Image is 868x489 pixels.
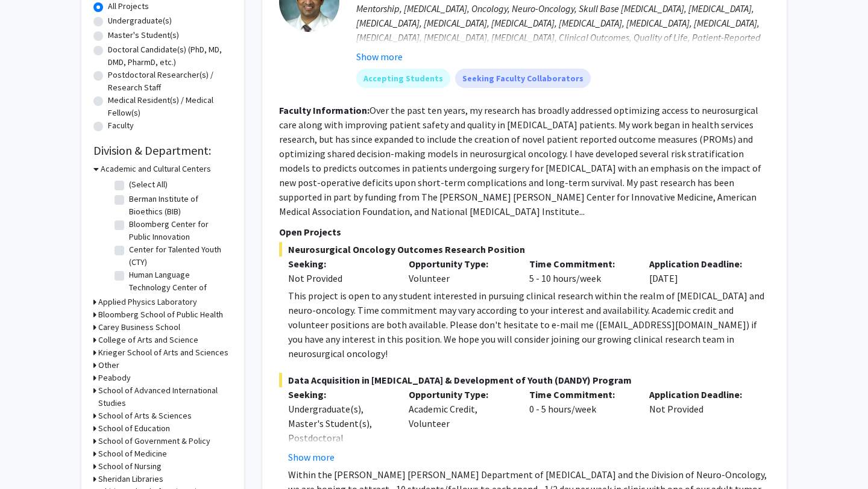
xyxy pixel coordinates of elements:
[98,346,228,359] h3: Krieger School of Arts and Sciences
[279,242,770,257] span: Neurosurgical Oncology Outcomes Research Position
[529,257,632,271] p: Time Commitment:
[129,218,229,243] label: Bloomberg Center for Public Innovation
[129,269,229,307] label: Human Language Technology Center of Excellence (HLTCOE)
[288,271,391,285] div: Not Provided
[640,257,761,285] div: [DATE]
[455,69,591,88] mat-chip: Seeking Faculty Collaborators
[108,119,134,132] label: Faculty
[288,257,391,271] p: Seeking:
[288,288,770,361] div: This project is open to any student interested in pursuing clinical research within the realm of ...
[400,257,520,285] div: Volunteer
[108,94,232,119] label: Medical Resident(s) / Medical Fellow(s)
[98,384,232,410] h3: School of Advanced International Studies
[129,178,168,191] label: (Select All)
[98,321,180,334] h3: Carey Business School
[108,14,172,27] label: Undergraduate(s)
[649,387,752,402] p: Application Deadline:
[279,373,770,387] span: Data Acquisition in [MEDICAL_DATA] & Development of Youth (DANDY) Program
[98,359,119,372] h3: Other
[356,1,770,88] div: Mentorship, [MEDICAL_DATA], Oncology, Neuro-Oncology, Skull Base [MEDICAL_DATA], [MEDICAL_DATA], ...
[409,387,511,402] p: Opportunity Type:
[129,243,229,269] label: Center for Talented Youth (CTY)
[108,69,232,94] label: Postdoctoral Researcher(s) / Research Staff
[101,163,211,175] h3: Academic and Cultural Centers
[98,460,162,473] h3: School of Nursing
[98,308,223,321] h3: Bloomberg School of Public Health
[279,104,761,217] fg-read-more: Over the past ten years, my research has broadly addressed optimizing access to neurosurgical car...
[520,387,641,464] div: 0 - 5 hours/week
[98,447,167,460] h3: School of Medicine
[529,387,632,402] p: Time Commitment:
[356,69,450,88] mat-chip: Accepting Students
[520,257,641,285] div: 5 - 10 hours/week
[288,387,391,402] p: Seeking:
[409,257,511,271] p: Opportunity Type:
[108,29,179,42] label: Master's Student(s)
[98,410,192,422] h3: School of Arts & Sciences
[356,49,403,64] button: Show more
[288,450,335,464] button: Show more
[98,422,170,435] h3: School of Education
[98,473,163,485] h3: Sheridan Libraries
[279,104,370,116] b: Faculty Information:
[93,143,232,158] h2: Division & Department:
[108,43,232,69] label: Doctoral Candidate(s) (PhD, MD, DMD, PharmD, etc.)
[279,225,770,239] p: Open Projects
[649,257,752,271] p: Application Deadline:
[9,435,51,480] iframe: Chat
[98,334,198,346] h3: College of Arts and Science
[640,387,761,464] div: Not Provided
[129,193,229,218] label: Berman Institute of Bioethics (BIB)
[400,387,520,464] div: Academic Credit, Volunteer
[98,296,197,308] h3: Applied Physics Laboratory
[98,435,210,447] h3: School of Government & Policy
[98,372,131,384] h3: Peabody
